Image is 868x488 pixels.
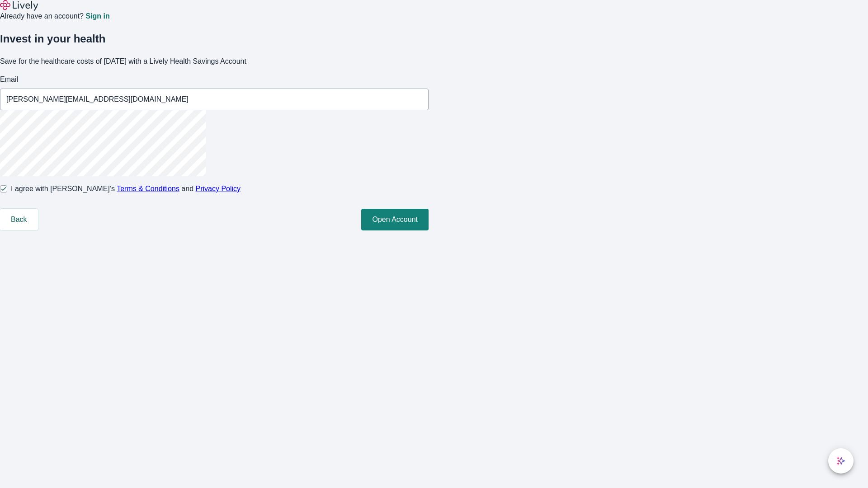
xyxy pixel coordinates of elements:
[85,13,109,20] a: Sign in
[196,185,241,192] a: Privacy Policy
[828,448,854,474] button: chat
[11,183,241,194] span: I agree with [PERSON_NAME]’s and
[836,456,845,465] svg: Lively AI Assistant
[361,209,429,230] button: Open Account
[117,185,179,192] a: Terms & Conditions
